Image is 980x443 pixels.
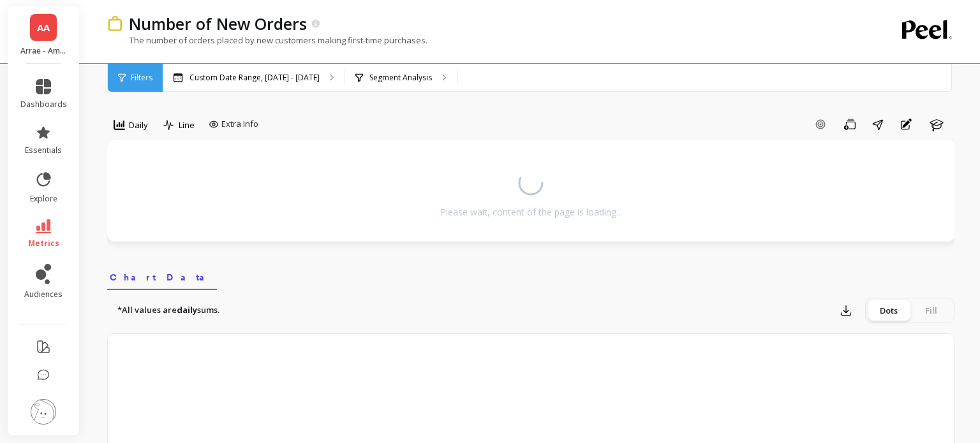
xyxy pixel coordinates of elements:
[117,304,219,317] p: *All values are sums.
[25,145,62,156] span: essentials
[868,300,910,321] div: Dots
[20,46,67,56] p: Arrae - Amazon
[369,73,432,83] p: Segment Analysis
[179,119,195,131] span: Line
[110,271,214,284] span: Chart Data
[20,99,67,110] span: dashboards
[107,16,122,32] img: header icon
[129,119,148,131] span: Daily
[37,20,50,35] span: AA
[107,261,954,290] nav: Tabs
[24,289,63,300] span: audiences
[28,238,59,249] span: metrics
[107,34,427,46] p: The number of orders placed by new customers making first-time purchases.
[129,13,307,34] p: Number of New Orders
[31,399,56,425] img: profile picture
[189,73,320,83] p: Custom Date Range, [DATE] - [DATE]
[910,300,952,321] div: Fill
[221,118,258,131] span: Extra Info
[131,73,152,83] span: Filters
[30,194,57,204] span: explore
[177,304,197,316] strong: daily
[440,206,622,219] div: Please wait, content of the page is loading...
